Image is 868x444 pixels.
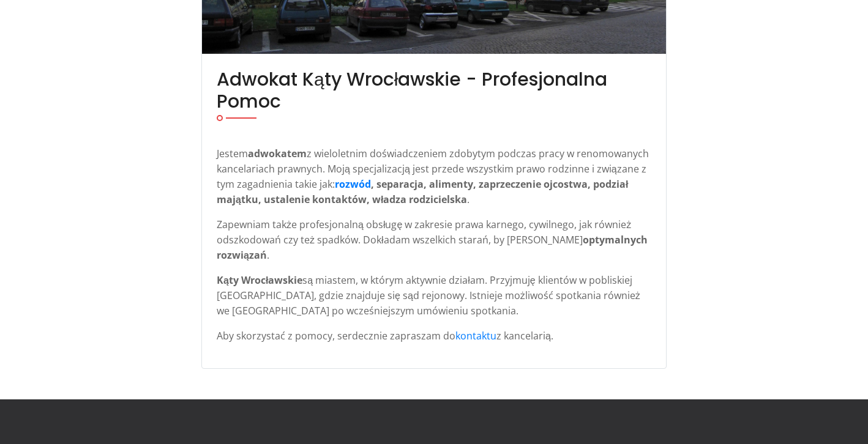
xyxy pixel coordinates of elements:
[217,273,302,287] strong: Kąty Wrocławskie
[217,328,651,344] p: Aby skorzystać z pomocy, serdecznie zapraszam do z kancelarią.
[335,177,371,191] a: rozwód
[217,68,651,113] h3: Adwokat Kąty Wrocławskie - Profesjonalna Pomoc
[217,146,651,207] p: Jestem z wieloletnim doświadczeniem zdobytym podczas pracy w renomowanych kancelariach prawnych. ...
[455,329,496,342] a: kontaktu
[217,273,651,319] p: są miastem, w którym aktywnie działam. Przyjmuję klientów w pobliskiej [GEOGRAPHIC_DATA], gdzie z...
[217,177,628,206] strong: , separacja, alimenty, zaprzeczenie ojcostwa, podział majątku, ustalenie kontaktów, władza rodzic...
[217,217,651,263] p: Zapewniam także profesjonalną obsługę w zakresie prawa karnego, cywilnego, jak również odszkodowa...
[248,147,307,160] strong: adwokatem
